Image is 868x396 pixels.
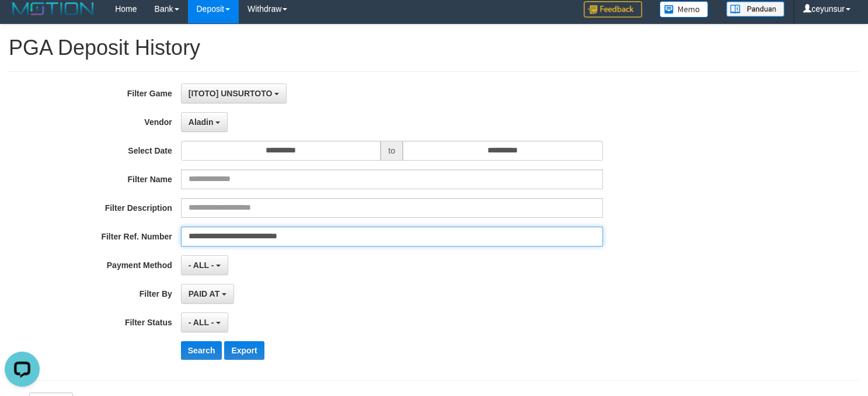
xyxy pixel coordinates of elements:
span: Aladin [189,117,214,127]
button: - ALL - [181,255,228,275]
span: [ITOTO] UNSURTOTO [189,89,273,98]
button: Aladin [181,112,228,132]
span: PAID AT [189,289,219,298]
button: PAID AT [181,284,234,304]
button: [ITOTO] UNSURTOTO [181,84,287,103]
h1: PGA Deposit History [9,36,859,60]
button: Export [224,341,264,360]
img: Feedback.jpg [584,1,642,18]
img: Button%20Memo.svg [660,1,709,18]
span: - ALL - [189,318,214,327]
span: to [381,141,403,161]
button: Open LiveChat chat widget [5,5,40,40]
button: Search [181,341,222,360]
button: - ALL - [181,312,228,332]
span: - ALL - [189,260,214,270]
img: panduan.png [726,1,785,17]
